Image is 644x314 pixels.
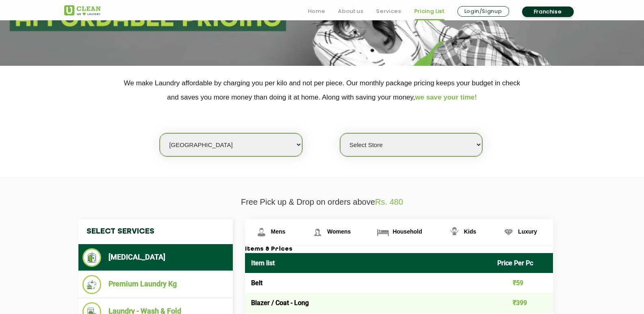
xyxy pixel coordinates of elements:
[501,225,516,239] img: Luxury
[415,93,477,101] span: we save your time!
[464,228,476,235] span: Kids
[376,225,390,239] img: Household
[82,248,229,267] li: [MEDICAL_DATA]
[310,225,325,239] img: Womens
[245,273,492,293] td: Belt
[491,253,553,273] th: Price Per Pc
[64,5,101,15] img: UClean Laundry and Dry Cleaning
[308,6,325,16] a: Home
[458,6,509,17] a: Login/Signup
[64,76,580,104] p: We make Laundry affordable by charging you per kilo and not per piece. Our monthly package pricin...
[491,293,553,313] td: ₹399
[392,228,422,235] span: Household
[414,6,445,16] a: Pricing List
[64,197,580,207] p: Free Pick up & Drop on orders above
[82,275,102,294] img: Premium Laundry Kg
[245,253,492,273] th: Item list
[327,228,351,235] span: Womens
[447,225,462,239] img: Kids
[522,6,574,17] a: Franchise
[518,228,537,235] span: Luxury
[338,6,363,16] a: About us
[245,246,553,253] h3: Items & Prices
[245,293,492,313] td: Blazer / Coat - Long
[78,219,233,244] h4: Select Services
[254,225,269,239] img: Mens
[271,228,286,235] span: Mens
[376,6,401,16] a: Services
[375,197,403,206] span: Rs. 480
[491,273,553,293] td: ₹59
[82,248,102,267] img: Dry Cleaning
[82,275,229,294] li: Premium Laundry Kg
